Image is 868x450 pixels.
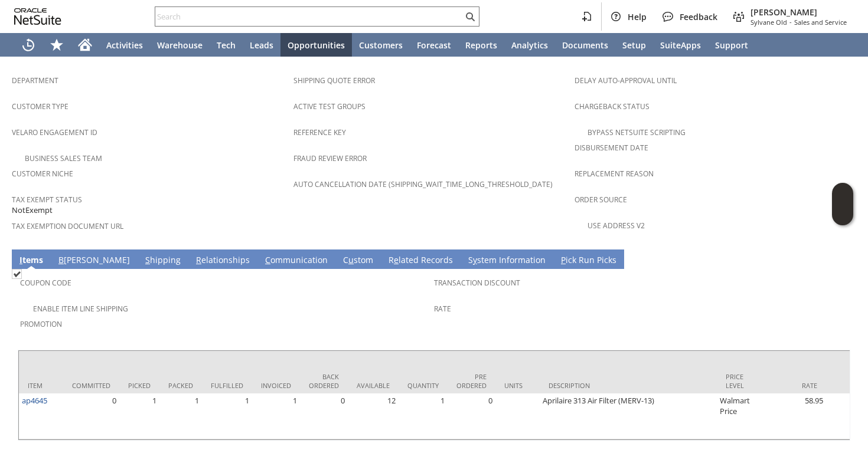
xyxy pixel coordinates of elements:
input: Search [155,9,463,24]
div: Units [504,381,531,390]
svg: Home [78,38,92,52]
span: R [196,254,201,265]
div: Invoiced [261,381,291,390]
a: Items [17,254,46,267]
a: Order Source [575,195,627,205]
span: S [145,254,150,265]
svg: Recent Records [21,38,35,52]
span: Support [715,40,748,51]
div: Description [549,381,708,390]
a: Support [708,33,755,57]
div: Packed [168,381,193,390]
a: Opportunities [280,33,352,57]
td: 0 [63,393,119,439]
td: 1 [119,393,159,439]
a: Home [71,33,99,57]
a: Custom [340,254,376,267]
span: [PERSON_NAME] [750,6,847,18]
a: Bypass NetSuite Scripting [588,127,686,137]
td: 1 [399,393,448,439]
a: Disbursement Date [575,143,648,153]
a: Activities [99,33,150,57]
a: Relationships [193,254,253,267]
a: Rate [434,304,451,314]
a: Delay Auto-Approval Until [575,75,677,86]
a: Chargeback Status [575,101,650,111]
span: Feedback [680,11,717,22]
td: 58.95 [761,393,826,439]
a: Setup [615,33,653,57]
div: Committed [72,381,110,390]
td: 12 [348,393,399,439]
a: ap4645 [22,395,47,406]
img: Checked [12,269,22,279]
a: Unrolled view on [835,252,849,266]
span: Sylvane Old [750,18,787,27]
span: B [58,254,64,265]
a: Business Sales Team [25,153,102,163]
svg: Search [463,9,477,24]
td: Aprilaire 313 Air Filter (MERV-13) [540,393,717,439]
a: B[PERSON_NAME] [56,254,133,267]
span: Customers [359,40,403,51]
a: Warehouse [150,33,210,57]
span: Analytics [511,40,548,51]
a: Customer Type [12,101,68,111]
a: Communication [262,254,331,267]
div: Available [357,381,390,390]
span: Tech [217,40,236,51]
a: Use Address V2 [588,221,645,231]
span: u [348,254,354,265]
td: 0 [448,393,495,439]
a: Tax Exempt Status [12,195,82,205]
a: Transaction Discount [434,278,520,288]
a: Tax Exemption Document URL [12,221,123,231]
span: Leads [250,40,273,51]
a: Related Records [386,254,456,267]
div: Pre Ordered [456,372,487,390]
a: Documents [555,33,615,57]
div: Rate [770,381,817,390]
a: System Information [465,254,549,267]
a: Auto Cancellation Date (shipping_wait_time_long_threshold_date) [293,179,553,189]
td: 0 [300,393,348,439]
a: Pick Run Picks [558,254,619,267]
a: Replacement reason [575,169,654,179]
span: C [265,254,270,265]
span: y [473,254,477,265]
a: Active Test Groups [293,101,366,111]
div: Item [28,381,54,390]
span: Forecast [417,40,451,51]
span: I [19,254,22,265]
a: Customer Niche [12,169,73,179]
a: Fraud Review Error [293,153,367,163]
a: Customers [352,33,410,57]
a: Forecast [410,33,458,57]
span: NotExempt [12,205,53,216]
div: Fulfilled [211,381,243,390]
span: P [561,254,566,265]
td: 1 [252,393,300,439]
td: 1 [159,393,202,439]
div: Picked [128,381,151,390]
span: Warehouse [157,40,203,51]
a: Enable Item Line Shipping [33,304,128,314]
a: Analytics [504,33,555,57]
td: Walmart Price [717,393,761,439]
svg: Shortcuts [50,38,64,52]
a: Promotion [20,319,62,329]
iframe: Click here to launch Oracle Guided Learning Help Panel [832,183,853,225]
a: Coupon Code [20,278,71,288]
span: - [789,18,792,27]
a: Leads [243,33,280,57]
span: Opportunities [288,40,345,51]
a: Department [12,75,58,86]
a: Shipping [142,254,184,267]
a: Tech [210,33,243,57]
div: Quantity [407,381,439,390]
a: SuiteApps [653,33,708,57]
span: Oracle Guided Learning Widget. To move around, please hold and drag [832,205,853,226]
span: Reports [465,40,497,51]
span: e [394,254,399,265]
div: Back Ordered [309,372,339,390]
